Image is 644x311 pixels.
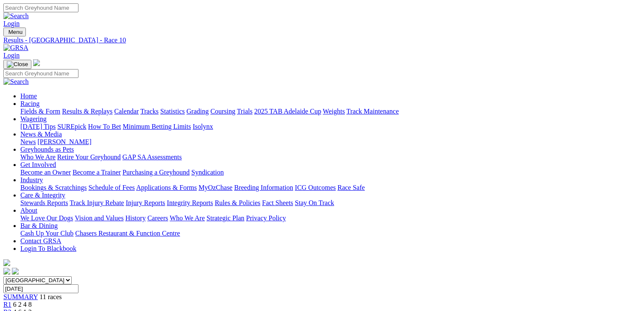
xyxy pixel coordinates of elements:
a: Fields & Form [20,108,60,115]
img: logo-grsa-white.png [3,259,10,266]
a: Injury Reports [126,199,165,206]
a: Weights [323,108,345,115]
a: Schedule of Fees [88,184,134,191]
a: Strategic Plan [207,214,244,222]
img: twitter.svg [12,268,19,275]
a: ICG Outcomes [295,184,336,191]
a: Become an Owner [20,169,71,176]
a: Results - [GEOGRAPHIC_DATA] - Race 10 [3,36,641,44]
a: Bookings & Scratchings [20,184,87,191]
div: Bar & Dining [20,230,641,237]
a: Privacy Policy [246,214,286,222]
a: Isolynx [193,123,213,130]
a: Get Involved [20,161,56,168]
img: facebook.svg [3,268,10,275]
a: Coursing [210,108,235,115]
span: 11 races [39,293,62,300]
a: Fact Sheets [262,199,293,206]
a: [DATE] Tips [20,123,56,130]
div: Get Involved [20,169,641,176]
a: Chasers Restaurant & Function Centre [75,230,180,237]
a: News [20,138,36,145]
div: Industry [20,184,641,192]
div: Greyhounds as Pets [20,153,641,161]
a: Stewards Reports [20,199,68,206]
a: Bar & Dining [20,222,58,229]
button: Toggle navigation [3,28,26,36]
a: Track Injury Rebate [70,199,124,206]
a: Login [3,52,20,59]
a: How To Bet [88,123,121,130]
a: Care & Integrity [20,192,65,199]
button: Toggle navigation [3,60,31,69]
a: SUREpick [57,123,86,130]
a: Login To Blackbook [20,245,76,252]
a: Breeding Information [234,184,293,191]
a: Vision and Values [75,214,123,222]
a: Grading [187,108,209,115]
a: [PERSON_NAME] [37,138,91,145]
a: Retire Your Greyhound [57,153,121,161]
img: Search [3,78,29,86]
a: Stay On Track [295,199,334,206]
a: Calendar [114,108,139,115]
a: Who We Are [20,153,56,161]
a: Statistics [160,108,185,115]
a: History [125,214,146,222]
div: Racing [20,108,641,115]
div: News & Media [20,138,641,146]
a: We Love Our Dogs [20,214,73,222]
a: Track Maintenance [347,108,399,115]
a: Cash Up Your Club [20,230,73,237]
input: Select date [3,284,78,293]
div: Wagering [20,123,641,131]
a: News & Media [20,131,62,138]
a: GAP SA Assessments [123,153,182,161]
a: Greyhounds as Pets [20,146,74,153]
a: Who We Are [170,214,205,222]
a: About [20,207,37,214]
img: GRSA [3,44,28,52]
a: Wagering [20,115,47,122]
a: Home [20,92,37,100]
img: Close [7,61,28,68]
a: Rules & Policies [215,199,260,206]
a: Racing [20,100,39,107]
a: Syndication [191,169,224,176]
a: Login [3,20,20,27]
a: Results & Replays [62,108,112,115]
a: Applications & Forms [136,184,197,191]
a: SUMMARY [3,293,38,300]
a: Integrity Reports [167,199,213,206]
a: Tracks [140,108,159,115]
a: Industry [20,176,43,183]
a: Careers [147,214,168,222]
a: Become a Trainer [73,169,121,176]
span: Menu [8,29,22,35]
a: Trials [237,108,252,115]
img: logo-grsa-white.png [33,59,40,66]
a: 2025 TAB Adelaide Cup [254,108,321,115]
a: Purchasing a Greyhound [123,169,190,176]
a: Minimum Betting Limits [123,123,191,130]
a: MyOzChase [199,184,232,191]
img: Search [3,12,29,20]
input: Search [3,69,78,78]
div: About [20,214,641,222]
a: R1 [3,301,11,308]
span: 6 2 4 8 [13,301,32,308]
a: Race Safe [337,184,364,191]
input: Search [3,3,78,12]
div: Care & Integrity [20,199,641,207]
a: Contact GRSA [20,237,61,244]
